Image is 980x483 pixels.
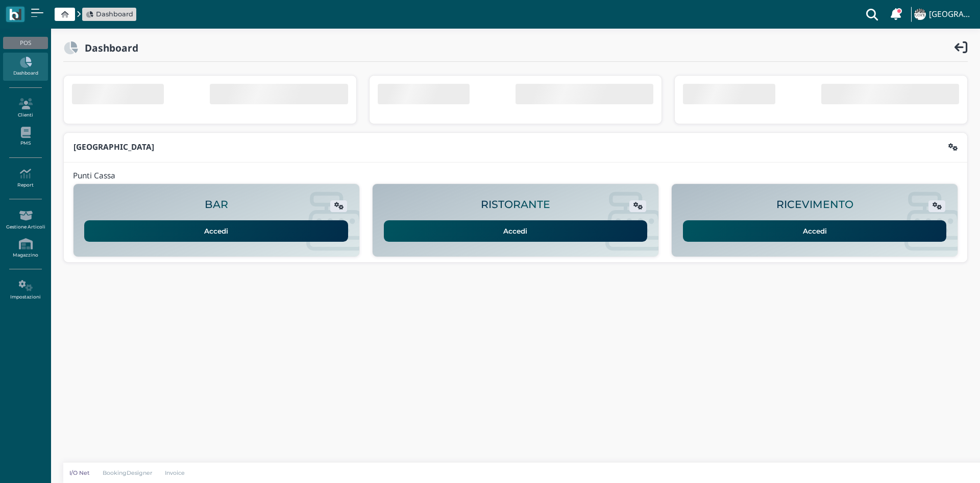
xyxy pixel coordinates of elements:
a: Impostazioni [3,276,47,304]
h4: Punti Cassa [73,172,115,180]
a: Gestione Articoli [3,206,47,234]
div: POS [3,37,47,49]
a: ... [GEOGRAPHIC_DATA] [913,2,974,27]
a: Dashboard [86,9,133,19]
h2: Dashboard [78,42,138,53]
h2: BAR [205,199,228,211]
h2: RISTORANTE [481,199,550,211]
span: Dashboard [96,9,133,19]
b: [GEOGRAPHIC_DATA] [73,142,154,152]
a: Dashboard [3,53,47,81]
a: Accedi [384,220,648,242]
h2: RICEVIMENTO [776,199,853,211]
img: ... [914,9,925,20]
a: PMS [3,123,47,151]
img: logo [9,9,21,20]
a: Magazzino [3,234,47,262]
a: Accedi [84,220,348,242]
a: Report [3,164,47,192]
a: Accedi [683,220,947,242]
h4: [GEOGRAPHIC_DATA] [929,10,974,19]
iframe: Help widget launcher [908,451,971,474]
a: Clienti [3,94,47,122]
